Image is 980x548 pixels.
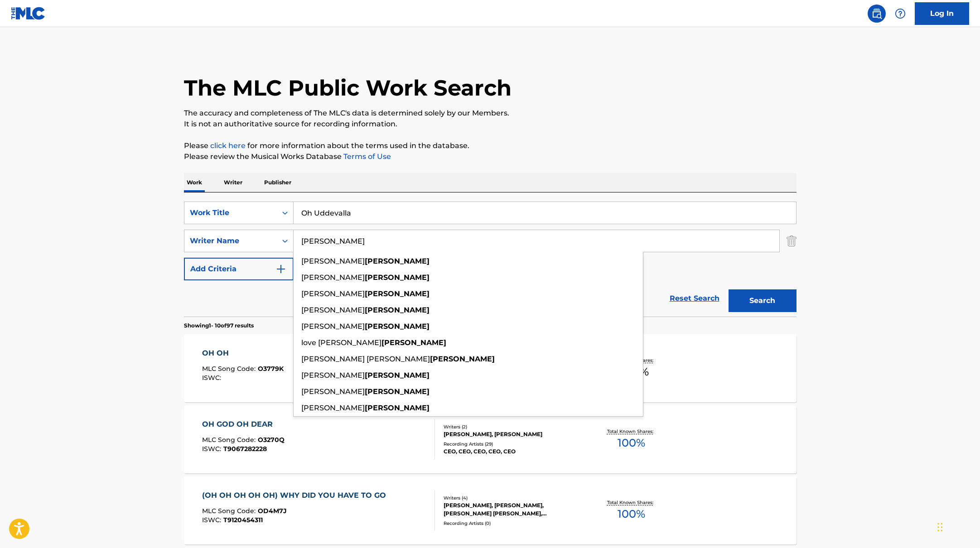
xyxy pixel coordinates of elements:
p: Showing 1 - 10 of 97 results [184,322,254,330]
strong: [PERSON_NAME] [365,322,430,331]
span: O3270Q [258,436,285,444]
span: ISWC : [202,445,223,453]
strong: [PERSON_NAME] [365,289,430,298]
span: [PERSON_NAME] [301,273,365,282]
span: [PERSON_NAME] [301,322,365,331]
span: O3779K [258,365,284,373]
p: Publisher [261,173,294,192]
div: Writers ( 4 ) [444,495,580,501]
span: ISWC : [202,516,223,524]
div: OH GOD OH DEAR [202,419,285,430]
img: search [871,8,882,19]
span: [PERSON_NAME] [301,306,365,314]
div: (OH OH OH OH OH) WHY DID YOU HAVE TO GO [202,490,391,501]
span: MLC Song Code : [202,436,258,444]
strong: [PERSON_NAME] [365,371,430,380]
p: It is not an authoritative source for recording information. [184,119,797,130]
span: T9067282228 [223,445,267,453]
span: ISWC : [202,374,223,382]
strong: [PERSON_NAME] [365,273,430,282]
h1: The MLC Public Work Search [184,74,512,101]
span: [PERSON_NAME] [301,387,365,396]
img: 9d2ae6d4665cec9f34b9.svg [275,264,286,274]
a: OH OHMLC Song Code:O3779KISWC:Writers (3)[PERSON_NAME], [PERSON_NAME], [PERSON_NAME]Recording Art... [184,334,797,402]
a: click here [210,141,246,150]
div: Work Title [190,207,271,218]
p: Please for more information about the terms used in the database. [184,140,797,151]
a: Public Search [868,5,886,23]
div: OH OH [202,348,284,359]
img: help [895,8,906,19]
div: Help [891,5,909,23]
a: (OH OH OH OH OH) WHY DID YOU HAVE TO GOMLC Song Code:OD4M7JISWC:T9120454311Writers (4)[PERSON_NAM... [184,476,797,544]
span: T9120454311 [223,516,263,524]
span: 100 % [618,506,645,522]
div: Writer Name [190,236,271,246]
strong: [PERSON_NAME] [365,257,430,265]
div: Drag [937,514,943,541]
div: Recording Artists ( 29 ) [444,441,580,447]
span: [PERSON_NAME] [301,257,365,265]
form: Search Form [184,202,797,317]
p: Work [184,173,205,192]
iframe: Chat Widget [935,505,980,548]
a: OH GOD OH DEARMLC Song Code:O3270QISWC:T9067282228Writers (2)[PERSON_NAME], [PERSON_NAME]Recordin... [184,405,797,473]
span: [PERSON_NAME] [PERSON_NAME] [301,355,430,363]
strong: [PERSON_NAME] [365,404,430,412]
a: Terms of Use [342,152,391,161]
strong: [PERSON_NAME] [365,387,430,396]
p: The accuracy and completeness of The MLC's data is determined solely by our Members. [184,108,797,119]
span: OD4M7J [258,507,287,515]
strong: [PERSON_NAME] [365,306,430,314]
strong: [PERSON_NAME] [430,355,495,363]
div: CEO, CEO, CEO, CEO, CEO [444,447,580,456]
a: Reset Search [665,288,724,308]
span: [PERSON_NAME] [301,371,365,380]
span: 100 % [618,435,645,451]
p: Please review the Musical Works Database [184,151,797,162]
p: Total Known Shares: [607,428,656,435]
div: Recording Artists ( 0 ) [444,520,580,527]
p: Total Known Shares: [607,499,656,506]
strong: [PERSON_NAME] [381,338,446,347]
img: MLC Logo [11,7,46,20]
span: [PERSON_NAME] [301,289,365,298]
button: Add Criteria [184,258,294,280]
p: Writer [221,173,245,192]
span: love [PERSON_NAME] [301,338,381,347]
span: MLC Song Code : [202,507,258,515]
div: [PERSON_NAME], [PERSON_NAME], [PERSON_NAME] [PERSON_NAME], [PERSON_NAME] [PERSON_NAME] [444,501,580,518]
img: Delete Criterion [787,230,797,252]
div: Writers ( 2 ) [444,423,580,430]
a: Log In [915,2,969,25]
button: Search [729,289,797,312]
div: [PERSON_NAME], [PERSON_NAME] [444,430,580,438]
span: [PERSON_NAME] [301,404,365,412]
span: MLC Song Code : [202,365,258,373]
